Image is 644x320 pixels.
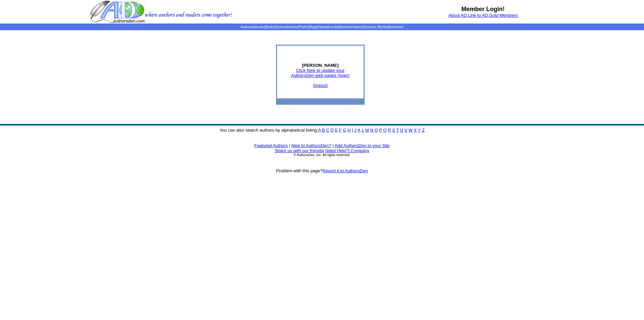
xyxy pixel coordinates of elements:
[335,143,390,148] a: Add AuthorsDen to your Site
[343,128,346,133] a: G
[358,128,361,133] a: K
[363,25,387,29] a: Success Stories
[383,128,386,133] a: Q
[293,153,350,157] font: © AuthorsDen, Inc. All rights reserved.
[352,25,362,29] a: Videos
[489,13,518,18] a: Gold Members
[418,128,421,133] a: Y
[322,128,325,133] a: B
[219,128,425,133] font: You can also search authors by alphabetical listing:
[330,128,333,133] a: D
[375,128,378,133] a: O
[254,143,288,148] a: Featured Authors
[354,128,357,133] a: J
[302,63,338,68] b: [PERSON_NAME]
[414,128,417,133] a: X
[351,148,369,153] a: Company
[448,13,467,18] a: About AD
[289,143,290,148] font: |
[339,25,352,29] a: Reviews
[365,128,369,133] a: M
[276,168,368,173] font: Problem with this page?
[326,128,329,133] a: C
[409,128,413,133] a: W
[462,6,505,12] b: Member Login!
[396,128,399,133] a: T
[275,25,286,29] a: Stories
[240,25,403,29] span: | | | | | | | | | | | |
[392,128,395,133] a: S
[299,25,308,29] a: Poetry
[323,168,368,173] a: Report it to AuthorsDen
[468,13,488,18] a: Link to AD
[332,143,333,148] font: |
[287,25,298,29] a: Articles
[323,148,324,153] font: |
[405,128,408,133] a: V
[240,25,252,29] a: Authors
[352,128,353,133] a: I
[313,83,328,88] a: (logout)
[347,128,351,133] a: H
[253,25,264,29] a: eBooks
[335,128,338,133] a: E
[400,128,403,133] a: U
[328,25,338,29] a: Events
[388,25,404,29] a: Bookstore
[318,25,327,29] a: News
[265,25,274,29] a: Books
[370,128,373,133] a: N
[422,128,425,133] a: Z
[291,68,350,78] a: Click here to update yourAuthorsDen web pages (login)
[325,148,348,153] a: Need Help?
[388,128,391,133] a: R
[448,13,518,18] font: , ,
[275,148,323,153] a: Share us with our friends
[309,25,317,29] a: Blogs
[318,128,321,133] a: A
[379,128,382,133] a: P
[362,128,364,133] a: L
[339,128,342,133] a: F
[291,143,331,148] a: New to AuthorsDen?
[348,148,369,153] font: |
